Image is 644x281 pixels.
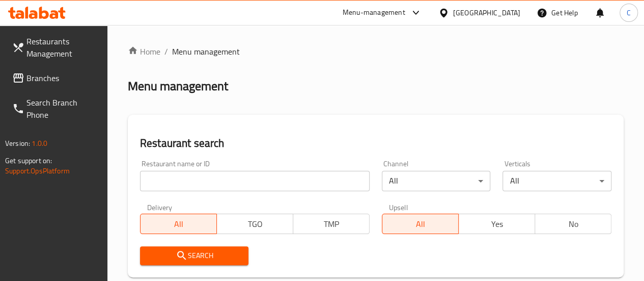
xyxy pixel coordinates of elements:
a: Support.OpsPlatform [5,164,70,177]
h2: Menu management [128,78,228,94]
button: All [140,214,217,234]
div: [GEOGRAPHIC_DATA] [453,7,520,18]
a: Search Branch Phone [4,90,107,127]
input: Search for restaurant name or ID.. [140,171,370,191]
span: No [539,217,607,232]
label: Upsell [389,203,408,211]
nav: breadcrumb [128,45,624,58]
a: Restaurants Management [4,29,107,66]
span: Get support on: [5,154,52,167]
span: Search Branch Phone [26,96,99,121]
span: 1.0.0 [32,137,47,150]
span: Search [148,249,241,262]
li: / [164,45,168,58]
div: Menu-management [343,7,405,19]
button: No [535,214,611,234]
a: Home [128,45,160,58]
button: TMP [293,214,370,234]
span: C [627,7,631,18]
span: Version: [5,137,30,150]
label: Delivery [147,203,173,211]
a: Branches [4,66,107,90]
button: Search [140,246,249,265]
button: TGO [216,214,293,234]
div: All [502,171,611,191]
span: TMP [297,217,366,232]
span: Restaurants Management [26,35,99,60]
span: TGO [221,217,289,232]
span: Branches [26,72,99,84]
div: All [382,171,491,191]
h2: Restaurant search [140,136,611,151]
span: All [386,217,455,232]
button: All [382,214,459,234]
span: Menu management [172,45,240,58]
span: All [145,217,213,232]
span: Yes [463,217,531,232]
button: Yes [458,214,535,234]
